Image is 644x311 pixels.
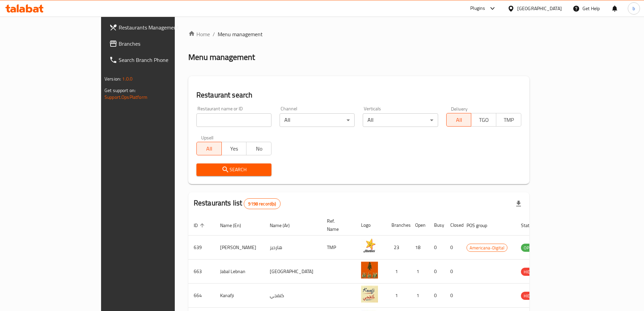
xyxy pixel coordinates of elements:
[496,113,521,127] button: TMP
[264,236,321,260] td: هارديز
[521,244,538,252] span: OPEN
[410,215,429,236] th: Open
[521,292,541,300] span: HIDDEN
[361,262,378,279] img: Jabal Lebnan
[321,236,356,260] td: TMP
[429,236,445,260] td: 0
[510,196,527,212] div: Export file
[119,56,203,64] span: Search Branch Phone
[517,5,562,12] div: [GEOGRAPHIC_DATA]
[215,284,264,308] td: Kanafji
[429,284,445,308] td: 0
[445,236,461,260] td: 0
[280,113,355,127] div: All
[445,215,461,236] th: Closed
[386,236,410,260] td: 23
[363,113,438,127] div: All
[119,23,203,31] span: Restaurants Management
[215,260,264,284] td: Jabal Lebnan
[196,142,222,155] button: All
[386,260,410,284] td: 1
[104,86,136,95] span: Get support on:
[361,238,378,254] img: Hardee's
[356,215,386,236] th: Logo
[201,135,214,140] label: Upsell
[188,52,255,63] h2: Menu management
[202,165,266,174] span: Search
[386,215,410,236] th: Branches
[194,198,281,209] h2: Restaurants list
[244,201,280,207] span: 9198 record(s)
[122,74,133,83] span: 1.0.0
[244,198,280,209] div: Total records count
[264,260,321,284] td: [GEOGRAPHIC_DATA]
[199,144,219,154] span: All
[451,106,468,111] label: Delivery
[194,221,207,229] span: ID
[104,93,147,102] a: Support.OpsPlatform
[220,221,250,229] span: Name (En)
[521,268,541,276] span: HIDDEN
[264,284,321,308] td: كنفجي
[246,142,271,155] button: No
[327,217,348,233] span: Ref. Name
[445,260,461,284] td: 0
[445,284,461,308] td: 0
[361,286,378,303] img: Kanafji
[104,19,209,36] a: Restaurants Management
[499,115,519,125] span: TMP
[386,284,410,308] td: 1
[104,52,209,68] a: Search Branch Phone
[410,236,429,260] td: 18
[633,5,635,12] span: b
[471,113,496,127] button: TGO
[467,244,507,252] span: Americana-Digital
[104,74,121,83] span: Version:
[188,30,529,38] nav: breadcrumb
[196,90,521,100] h2: Restaurant search
[429,215,445,236] th: Busy
[224,144,244,154] span: Yes
[446,113,472,127] button: All
[270,221,299,229] span: Name (Ar)
[429,260,445,284] td: 0
[221,142,247,155] button: Yes
[449,115,469,125] span: All
[410,284,429,308] td: 1
[249,144,269,154] span: No
[521,221,543,229] span: Status
[410,260,429,284] td: 1
[215,236,264,260] td: [PERSON_NAME]
[196,163,271,176] button: Search
[119,40,203,48] span: Branches
[474,115,494,125] span: TGO
[213,30,215,38] li: /
[467,221,496,229] span: POS group
[104,36,209,52] a: Branches
[196,113,271,127] input: Search for restaurant name or ID..
[470,4,485,13] div: Plugins
[218,30,263,38] span: Menu management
